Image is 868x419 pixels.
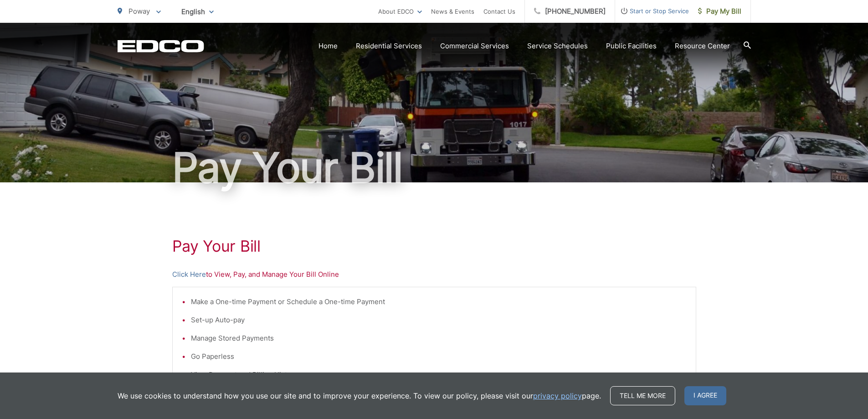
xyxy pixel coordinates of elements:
[191,296,687,307] li: Make a One-time Payment or Schedule a One-time Payment
[606,41,657,52] a: Public Facilities
[118,40,204,52] a: EDCD logo. Return to the homepage.
[527,41,588,52] a: Service Schedules
[191,351,687,362] li: Go Paperless
[128,7,150,16] span: Poway
[698,6,741,17] span: Pay My Bill
[675,41,730,52] a: Resource Center
[172,269,696,280] p: to View, Pay, and Manage Your Bill Online
[318,41,338,52] a: Home
[684,386,726,405] span: I agree
[191,333,687,344] li: Manage Stored Payments
[118,390,601,401] p: We use cookies to understand how you use our site and to improve your experience. To view our pol...
[356,41,422,52] a: Residential Services
[172,237,696,255] h1: Pay Your Bill
[118,145,751,191] h1: Pay Your Bill
[378,6,422,17] a: About EDCO
[483,6,515,17] a: Contact Us
[191,315,687,326] li: Set-up Auto-pay
[610,386,675,405] a: Tell me more
[533,390,582,401] a: privacy policy
[172,269,206,280] a: Click Here
[175,4,221,20] span: English
[440,41,509,52] a: Commercial Services
[431,6,474,17] a: News & Events
[191,369,687,380] li: View Payment and Billing History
